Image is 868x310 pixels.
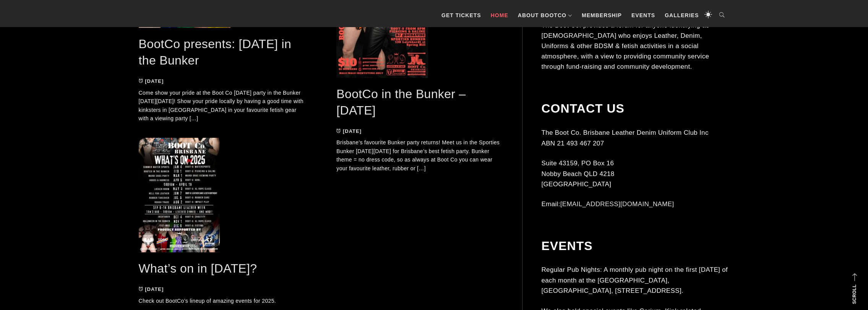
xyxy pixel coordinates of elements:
[541,20,729,72] p: The Boot Co. provides a forum for anyone identifying as [DEMOGRAPHIC_DATA] who enjoys Leather, De...
[852,284,857,304] strong: Scroll
[661,4,703,27] a: Galleries
[343,128,362,134] time: [DATE]
[336,87,466,117] a: BootCo in the Bunker – [DATE]
[514,4,576,27] a: About BootCo
[139,262,257,275] a: What’s on in [DATE]?
[541,102,729,116] h2: Contact Us
[145,286,164,292] time: [DATE]
[541,158,729,189] p: Suite 43159, PO Box 16 Nobby Beach QLD 4218 [GEOGRAPHIC_DATA]
[578,4,626,27] a: Membership
[541,239,729,253] h2: Events
[139,89,306,123] p: Come show your pride at the Boot Co [DATE] party in the Bunker [DATE][DATE]! Show your pride loca...
[139,37,292,67] a: BootCo presents: [DATE] in the Bunker
[139,78,164,84] a: [DATE]
[628,4,659,27] a: Events
[336,128,362,134] a: [DATE]
[541,128,729,148] p: The Boot Co. Brisbane Leather Denim Uniform Club Inc ABN 21 493 467 207
[139,286,164,292] a: [DATE]
[145,78,164,84] time: [DATE]
[438,4,485,27] a: GET TICKETS
[560,200,674,208] a: [EMAIL_ADDRESS][DOMAIN_NAME]
[541,199,729,209] p: Email:
[541,265,729,296] p: Regular Pub Nights: A monthly pub night on the first [DATE] of each month at the [GEOGRAPHIC_DATA...
[336,138,504,173] p: Brisbane’s favourite Bunker party returns! Meet us in the Sporties Bunker [DATE][DATE] for Brisba...
[139,297,306,305] p: Check out BootCo’s lineup of amazing events for 2025.
[487,4,512,27] a: Home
